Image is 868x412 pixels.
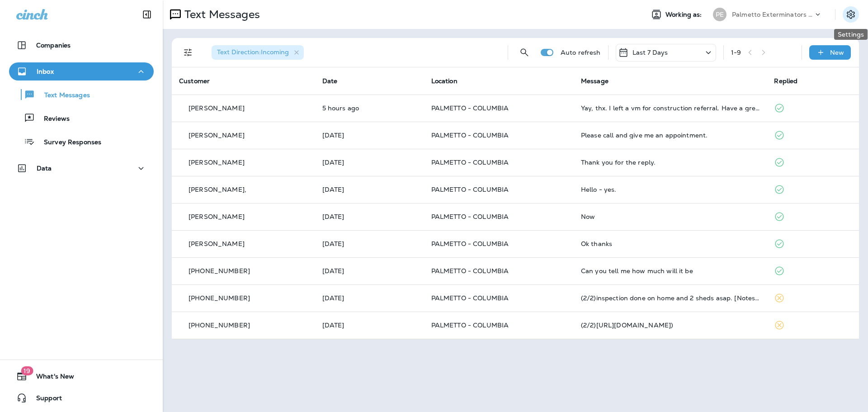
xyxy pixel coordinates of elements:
button: Collapse Sidebar [134,5,160,24]
button: Survey Responses [9,132,154,151]
p: [PERSON_NAME] [189,213,245,220]
button: Filters [179,43,197,62]
p: Sep 18, 2025 06:40 PM [322,213,417,220]
p: [PHONE_NUMBER] [189,322,250,329]
button: Text Messages [9,85,154,104]
p: Sep 18, 2025 01:41 PM [322,240,417,247]
div: PE [713,8,726,21]
button: Settings [843,6,859,23]
div: Can you tell me how much will it be [581,267,760,275]
button: Data [9,159,154,177]
p: New [830,49,844,56]
span: Working as: [665,11,704,19]
div: Text Direction:Incoming [212,45,304,60]
span: Message [581,77,609,85]
div: Settings [834,29,868,40]
span: Replied [774,77,797,85]
p: Text Messages [35,91,90,100]
p: [PERSON_NAME] [189,132,245,139]
p: Palmetto Exterminators LLC [732,11,813,18]
p: Sep 18, 2025 11:09 AM [322,267,417,275]
div: Thank you for the reply. [581,159,760,166]
span: What's New [27,373,74,384]
div: Ok thanks [581,240,760,247]
p: Sep 20, 2025 12:41 PM [322,132,417,139]
span: Customer [179,77,210,85]
div: Now [581,213,760,220]
span: Text Direction : Incoming [217,48,289,56]
p: [PHONE_NUMBER] [189,267,250,275]
span: PALMETTO - COLUMBIA [431,185,509,194]
p: Sep 19, 2025 08:26 AM [322,186,417,193]
button: Reviews [9,109,154,128]
p: [PERSON_NAME], [189,186,246,193]
span: 19 [21,366,33,375]
p: Text Messages [181,8,260,21]
p: Data [37,165,52,172]
p: Sep 19, 2025 10:23 AM [322,159,417,166]
p: Companies [36,42,71,49]
span: Support [27,394,62,405]
span: PALMETTO - COLUMBIA [431,158,509,166]
span: PALMETTO - COLUMBIA [431,294,509,302]
div: Yay, thx. I left a vm for construction referral. Have a great day. [581,104,760,112]
button: Inbox [9,62,154,81]
div: 1 - 9 [731,49,741,56]
p: Auto refresh [561,49,601,56]
span: Location [431,77,458,85]
button: 19What's New [9,367,154,385]
p: Sep 16, 2025 09:51 AM [322,322,417,329]
div: Please call and give me an appointment. [581,132,760,139]
span: PALMETTO - COLUMBIA [431,131,509,139]
button: Search Messages [515,43,533,62]
p: [PERSON_NAME] [189,104,245,112]
span: PALMETTO - COLUMBIA [431,267,509,275]
span: PALMETTO - COLUMBIA [431,213,509,221]
button: Support [9,389,154,407]
span: PALMETTO - COLUMBIA [431,104,509,112]
p: [PHONE_NUMBER] [189,294,250,302]
button: Companies [9,36,154,54]
span: PALMETTO - COLUMBIA [431,321,509,329]
p: Sep 22, 2025 11:05 AM [322,104,417,112]
div: (2/2)inspection done on home and 2 sheds asap. [Notes from LSA: (1) This customer has requested a... [581,294,760,302]
p: Last 7 Days [632,49,668,56]
p: Survey Responses [35,138,101,147]
div: Hello - yes. [581,186,760,193]
p: [PERSON_NAME] [189,240,245,247]
p: Inbox [37,68,54,75]
p: [PERSON_NAME] [189,159,245,166]
div: (2/2)https://g.co/homeservices/f9G6W) [581,322,760,329]
span: Date [322,77,338,85]
span: PALMETTO - COLUMBIA [431,240,509,248]
p: Reviews [35,115,70,123]
p: Sep 17, 2025 12:44 PM [322,294,417,302]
